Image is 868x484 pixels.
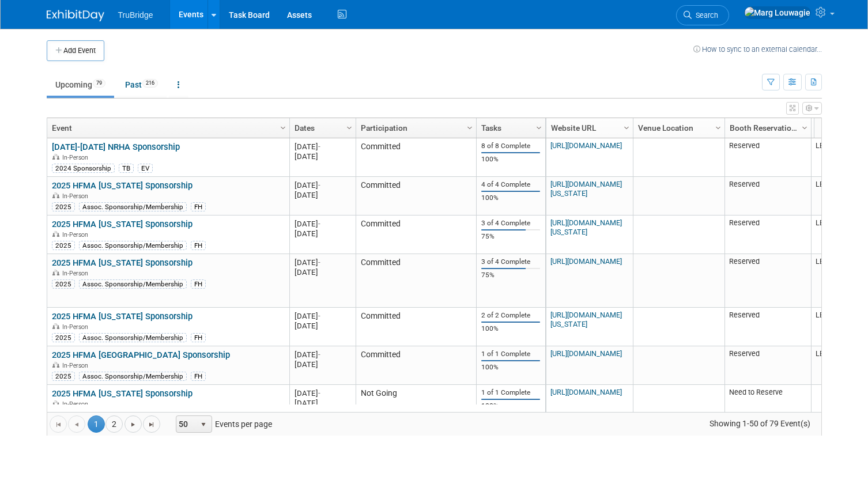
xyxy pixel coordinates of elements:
a: [URL][DOMAIN_NAME][US_STATE] [550,311,622,328]
div: Assoc. Sponsorship/Membership [79,279,187,289]
a: Tasks [481,118,538,138]
span: - [318,312,320,320]
td: Committed [356,308,476,346]
td: Committed [356,346,476,385]
span: In-Person [62,400,92,408]
span: Go to the first page [54,420,63,429]
a: [DATE]-[DATE] NRHA Sponsorship [52,142,180,152]
div: [DATE] [295,258,350,267]
div: TB [119,164,134,173]
a: [URL][DOMAIN_NAME] [550,141,622,150]
div: [DATE] [295,321,350,331]
div: [DATE] [295,152,350,161]
span: - [318,181,320,190]
div: 3 of 4 Complete [481,258,540,266]
div: 3 of 4 Complete [481,219,540,228]
a: Dates [295,118,348,138]
a: Website URL [551,118,625,138]
span: 50 [176,416,196,432]
span: 216 [142,79,158,88]
div: 4 of 4 Complete [481,180,540,189]
span: Showing 1-50 of 79 Event(s) [699,415,821,432]
a: [URL][DOMAIN_NAME][US_STATE] [550,180,622,198]
a: Column Settings [798,118,811,135]
div: [DATE] [295,350,350,360]
td: Reserved [724,138,811,177]
a: 2025 HFMA [US_STATE] Sponsorship [52,388,193,399]
td: Committed [356,215,476,254]
div: FH [191,202,206,211]
div: FH [191,333,206,342]
span: - [318,142,320,151]
span: 79 [93,79,105,88]
span: In-Person [62,154,92,161]
td: Need to Reserve [724,385,811,423]
a: [URL][DOMAIN_NAME] [550,257,622,266]
div: 100% [481,194,540,202]
div: 75% [481,271,540,279]
a: How to sync to an external calendar... [693,45,822,54]
div: 2025 [52,279,75,289]
span: 1 [88,415,105,433]
div: [DATE] [295,388,350,398]
div: [DATE] [295,190,350,200]
div: Assoc. Sponsorship/Membership [79,241,187,250]
div: 2025 [52,241,75,250]
td: Committed [356,177,476,215]
a: Go to the last page [143,415,160,433]
td: Reserved [724,177,811,215]
td: Reserved [724,346,811,385]
div: 100% [481,402,540,410]
button: Add Event [47,40,104,61]
td: Not Going [356,385,476,423]
td: Reserved [724,254,811,308]
a: Column Settings [620,118,633,135]
span: Column Settings [800,123,809,133]
a: Search [676,5,729,25]
a: Booth Reservation Status [730,118,803,138]
img: In-Person Event [52,154,59,160]
div: 1 of 1 Complete [481,388,540,397]
span: Go to the previous page [72,420,81,429]
span: Column Settings [345,123,354,133]
td: Committed [356,138,476,177]
a: 2025 HFMA [US_STATE] Sponsorship [52,258,193,268]
div: 100% [481,155,540,164]
img: Marg Louwagie [744,6,811,19]
div: Assoc. Sponsorship/Membership [79,202,187,211]
a: Column Settings [533,118,545,135]
img: In-Person Event [52,270,59,275]
a: Go to the first page [50,415,67,433]
div: [DATE] [295,267,350,277]
a: [URL][DOMAIN_NAME] [550,388,622,396]
a: Column Settings [277,118,289,135]
div: [DATE] [295,398,350,408]
span: - [318,350,320,359]
img: In-Person Event [52,362,59,368]
span: Column Settings [622,123,631,133]
div: 1 of 1 Complete [481,350,540,358]
a: Column Settings [463,118,476,135]
a: Column Settings [712,118,724,135]
a: 2025 HFMA [GEOGRAPHIC_DATA] Sponsorship [52,350,230,360]
td: Committed [356,254,476,308]
span: In-Person [62,192,92,200]
div: 100% [481,363,540,372]
div: [DATE] [295,180,350,190]
span: Events per page [161,415,284,433]
img: In-Person Event [52,400,59,406]
span: Column Settings [534,123,544,133]
a: 2025 HFMA [US_STATE] Sponsorship [52,311,193,322]
div: [DATE] [295,360,350,369]
div: [DATE] [295,229,350,239]
span: Column Settings [714,123,723,133]
span: Go to the next page [129,420,138,429]
span: Column Settings [465,123,474,133]
img: In-Person Event [52,323,59,329]
span: Search [692,11,718,20]
span: Go to the last page [147,420,156,429]
div: 2 of 2 Complete [481,311,540,320]
a: Go to the previous page [68,415,85,433]
div: [DATE] [295,142,350,152]
span: In-Person [62,231,92,239]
